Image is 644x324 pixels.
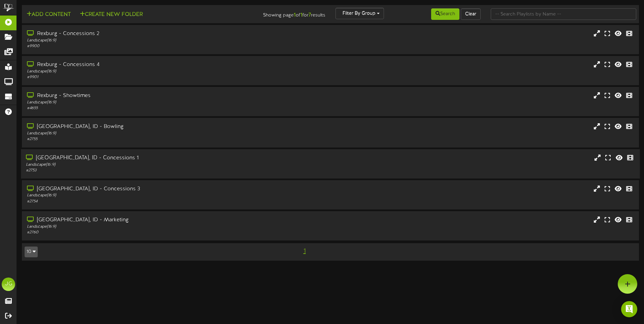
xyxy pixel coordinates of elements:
button: Clear [461,8,481,20]
div: Rexburg - Showtimes [27,92,274,100]
div: Rexburg - Concessions 4 [27,61,274,69]
strong: 7 [309,12,311,18]
div: [GEOGRAPHIC_DATA], ID - Concessions 3 [27,185,274,193]
div: [GEOGRAPHIC_DATA], ID - Marketing [27,216,274,224]
div: # 4655 [27,105,274,111]
div: Landscape ( 16:9 ) [26,162,274,167]
button: Create New Folder [78,10,145,19]
div: # 2753 [26,168,274,173]
div: Landscape ( 16:9 ) [27,193,274,198]
div: JG [2,278,15,291]
strong: 1 [294,12,296,18]
div: Landscape ( 16:9 ) [27,131,274,136]
div: # 9901 [27,74,274,80]
div: [GEOGRAPHIC_DATA], ID - Concessions 1 [26,154,274,162]
button: Filter By Group [335,8,384,19]
div: # 2760 [27,230,274,235]
div: Landscape ( 16:9 ) [27,224,274,230]
div: Landscape ( 16:9 ) [27,38,274,43]
div: [GEOGRAPHIC_DATA], ID - Bowling [27,123,274,131]
button: Add Content [25,10,73,19]
div: # 2754 [27,199,274,204]
div: Rexburg - Concessions 2 [27,30,274,38]
input: -- Search Playlists by Name -- [491,8,636,20]
div: Open Intercom Messenger [621,301,637,317]
span: 1 [302,248,308,255]
div: # 9900 [27,43,274,49]
div: Landscape ( 16:9 ) [27,100,274,105]
div: # 2755 [27,136,274,142]
div: Landscape ( 16:9 ) [27,69,274,74]
button: 10 [25,247,38,257]
div: Showing page of for results [227,8,330,19]
strong: 1 [300,12,302,18]
button: Search [431,8,459,20]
